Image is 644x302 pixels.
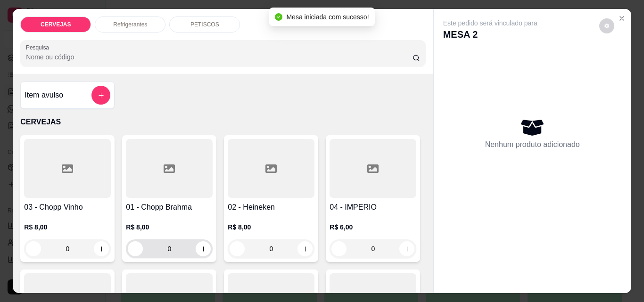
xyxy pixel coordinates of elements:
[230,241,245,256] button: decrease-product-quantity
[196,241,211,256] button: increase-product-quantity
[443,18,537,28] p: Este pedido será vinculado para
[94,241,109,256] button: increase-product-quantity
[614,11,629,26] button: Close
[91,86,110,105] button: add-separate-item
[275,13,282,21] span: check-circle
[126,202,213,213] h4: 01 - Chopp Brahma
[24,222,111,232] p: R$ 8,00
[599,18,614,33] button: decrease-product-quantity
[41,21,71,28] p: CERVEJAS
[330,222,416,232] p: R$ 6,00
[20,116,425,128] p: CERVEJAS
[113,21,147,28] p: Refrigerantes
[286,13,369,21] span: Mesa iniciada com sucesso!
[228,222,314,232] p: R$ 8,00
[331,241,347,256] button: decrease-product-quantity
[399,241,414,256] button: increase-product-quantity
[190,21,219,28] p: PETISCOS
[26,43,52,51] label: Pesquisa
[24,202,111,213] h4: 03 - Chopp Vinho
[126,222,213,232] p: R$ 8,00
[26,241,41,256] button: decrease-product-quantity
[128,241,143,256] button: decrease-product-quantity
[330,202,416,213] h4: 04 - IMPERIO
[297,241,313,256] button: increase-product-quantity
[485,139,580,150] p: Nenhum produto adicionado
[26,52,413,62] input: Pesquisa
[25,90,63,101] h4: Item avulso
[443,28,537,41] p: MESA 2
[228,202,314,213] h4: 02 - Heineken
